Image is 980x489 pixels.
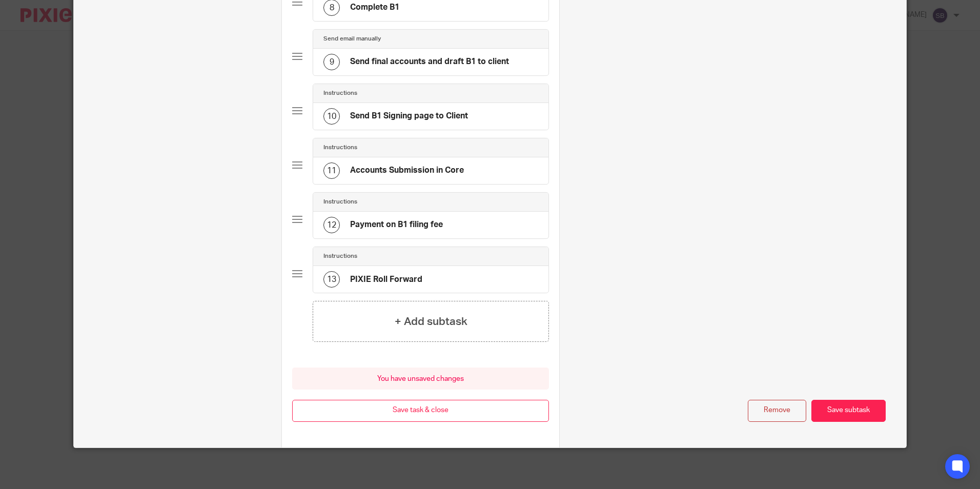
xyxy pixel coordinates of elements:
[292,400,549,422] button: Save task & close
[323,252,357,260] h4: Instructions
[350,274,422,285] h4: PIXIE Roll Forward
[748,400,806,422] button: Remove
[350,111,468,121] h4: Send B1 Signing page to Client
[350,2,399,13] h4: Complete B1
[323,198,357,206] h4: Instructions
[323,162,340,179] div: 11
[350,165,464,176] h4: Accounts Submission in Core
[323,35,381,43] h4: Send email manually
[323,54,340,70] div: 9
[323,217,340,233] div: 12
[811,400,886,422] button: Save subtask
[323,108,340,125] div: 10
[395,314,467,330] h4: + Add subtask
[292,368,549,390] div: You have unsaved changes
[323,144,357,152] h4: Instructions
[350,56,509,67] h4: Send final accounts and draft B1 to client
[323,89,357,97] h4: Instructions
[323,271,340,288] div: 13
[350,219,443,230] h4: Payment on B1 filing fee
